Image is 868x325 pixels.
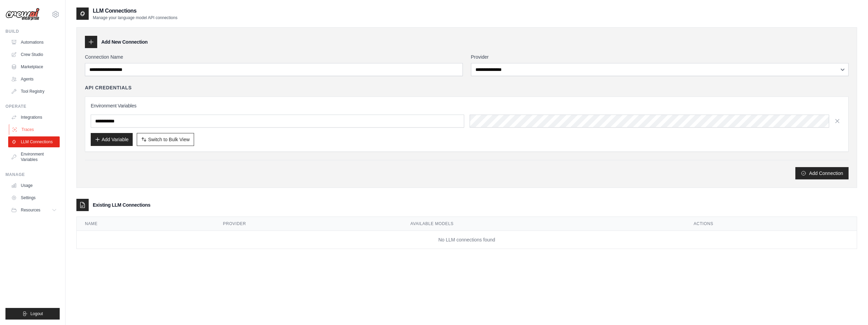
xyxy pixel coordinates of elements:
[101,39,148,45] h3: Add New Connection
[8,149,60,165] a: Environment Variables
[8,192,60,203] a: Settings
[8,112,60,123] a: Integrations
[5,172,60,177] div: Manage
[8,61,60,72] a: Marketplace
[686,217,857,231] th: Actions
[5,8,40,21] img: Logo
[91,133,133,146] button: Add Variable
[215,217,402,231] th: Provider
[5,29,60,34] div: Build
[9,124,60,135] a: Traces
[91,102,843,109] h3: Environment Variables
[8,86,60,97] a: Tool Registry
[795,167,849,179] button: Add Connection
[93,15,177,20] p: Manage your language model API connections
[8,136,60,147] a: LLM Connections
[402,217,686,231] th: Available Models
[8,37,60,48] a: Automations
[85,84,132,91] h4: API Credentials
[77,231,857,249] td: No LLM connections found
[137,133,194,146] button: Switch to Bulk View
[8,205,60,216] button: Resources
[93,202,150,208] h3: Existing LLM Connections
[93,7,177,15] h2: LLM Connections
[8,74,60,85] a: Agents
[471,54,849,60] label: Provider
[8,180,60,191] a: Usage
[148,136,190,143] span: Switch to Bulk View
[5,104,60,109] div: Operate
[5,308,60,320] button: Logout
[77,217,215,231] th: Name
[21,207,40,213] span: Resources
[8,49,60,60] a: Crew Studio
[30,311,43,316] span: Logout
[85,54,463,60] label: Connection Name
